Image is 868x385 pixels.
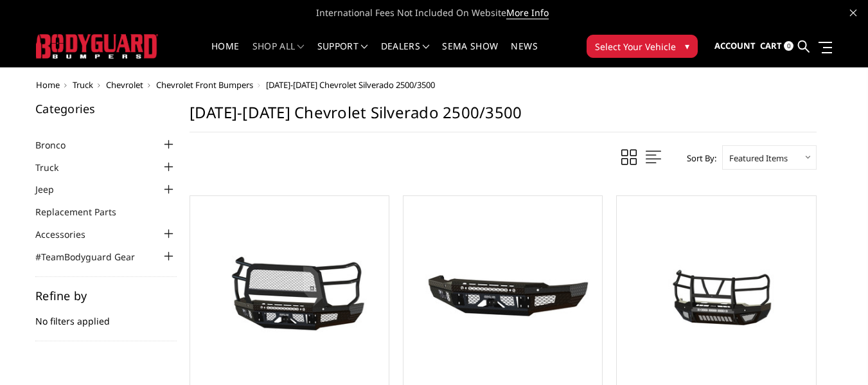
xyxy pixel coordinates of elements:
[714,40,756,51] span: Account
[760,29,793,64] a: Cart 0
[506,6,549,19] a: More Info
[381,42,430,67] a: Dealers
[35,138,82,152] a: Bronco
[190,103,817,132] h1: [DATE]-[DATE] Chevrolet Silverado 2500/3500
[211,42,239,67] a: Home
[156,79,253,91] a: Chevrolet Front Bumpers
[73,79,93,91] a: Truck
[106,79,143,91] a: Chevrolet
[36,34,158,58] img: BODYGUARD BUMPERS
[35,290,177,341] div: No filters applied
[36,79,60,91] a: Home
[511,42,537,67] a: News
[587,35,698,58] button: Select Your Vehicle
[714,29,756,64] a: Account
[760,40,782,51] span: Cart
[35,183,70,196] a: Jeep
[317,42,368,67] a: Support
[252,42,305,67] a: shop all
[35,228,102,241] a: Accessories
[35,205,132,219] a: Replacement Parts
[784,41,793,51] span: 0
[595,40,676,53] span: Select Your Vehicle
[35,161,75,174] a: Truck
[35,290,177,301] h5: Refine by
[685,39,689,53] span: ▾
[35,250,151,264] a: #TeamBodyguard Gear
[680,148,716,168] label: Sort By:
[266,79,435,91] span: [DATE]-[DATE] Chevrolet Silverado 2500/3500
[35,103,177,114] h5: Categories
[442,42,498,67] a: SEMA Show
